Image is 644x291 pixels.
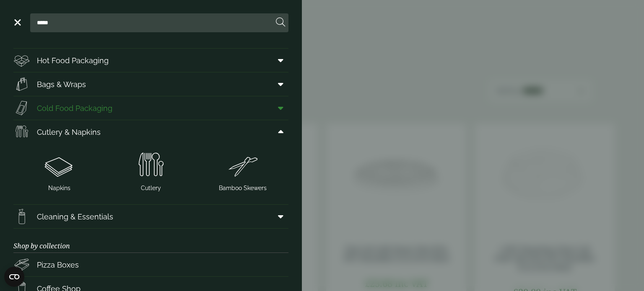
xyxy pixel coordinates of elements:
img: open-wipe.svg [13,208,30,225]
img: Sandwich_box.svg [13,100,30,116]
img: Cutlery.svg [13,124,30,140]
img: Deli_box.svg [13,52,30,69]
span: Bags & Wraps [37,79,86,90]
span: Cold Food Packaging [37,103,112,114]
h3: Shop by collection [13,229,288,253]
a: Cutlery & Napkins [13,120,288,144]
img: skew-01.svg [200,149,285,182]
span: Cutlery [141,184,161,193]
span: Cutlery & Napkins [37,126,101,138]
a: Hot Food Packaging [13,49,288,72]
a: Bamboo Skewers [200,147,285,194]
a: Napkins [17,147,102,194]
button: Open CMP widget [4,267,24,287]
a: Pizza Boxes [13,253,288,276]
img: Cutlery.svg [109,149,194,182]
span: Hot Food Packaging [37,55,109,66]
span: Cleaning & Essentials [37,211,113,222]
span: Napkins [48,184,70,193]
span: Pizza Boxes [37,259,79,270]
a: Bags & Wraps [13,72,288,96]
img: Napkins.svg [17,149,102,182]
a: Cutlery [109,147,194,194]
a: Cold Food Packaging [13,96,288,120]
img: Pizza_boxes.svg [13,256,30,273]
img: Paper_carriers.svg [13,76,30,93]
a: Cleaning & Essentials [13,205,288,228]
span: Bamboo Skewers [219,184,267,193]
